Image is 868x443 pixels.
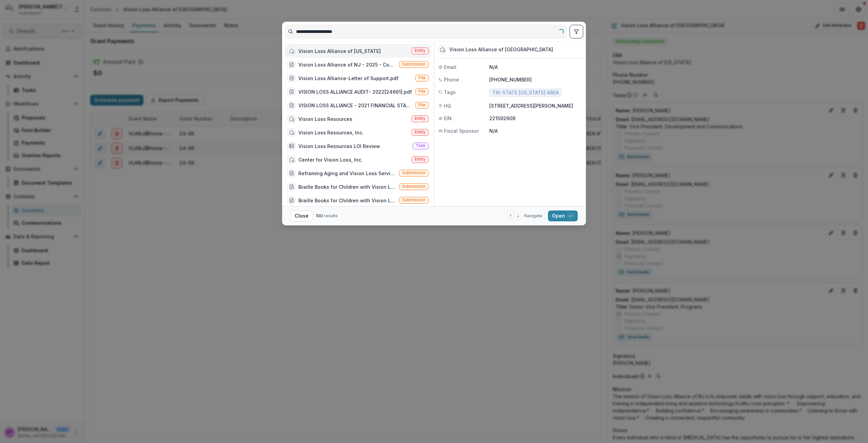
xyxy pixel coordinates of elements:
div: Center for Vision Loss, Inc. [298,156,362,163]
span: File [418,89,426,94]
div: Vision Loss Alliance of [US_STATE] [298,48,381,55]
span: TRI-STATE [US_STATE] AREA [492,90,559,96]
span: File [418,103,426,107]
div: Reframing Aging and Vision Loss Services through Data Collection and Analysis - 70885839 (22-09) [298,170,396,177]
div: Braille Books for Children with Vision Loss and Teachers of the Visually Impaired (Renewal) (25-11) [298,183,396,190]
div: VISION LOSS ALLIANCE AUDIT- 2022[24661].pdf [298,88,412,95]
div: VISION LOSS ALLIANCE - 2021 FINANCIAL STATEMENTS.pdf [298,102,413,109]
button: Close [290,210,313,221]
span: Task [416,143,426,148]
span: Entity [415,48,426,53]
p: 221592609 [489,115,582,122]
span: Navigate [524,213,542,219]
div: Braille Books for Children with Vision Loss and Teachers of the Visually Impaired - 87932929 (23-19) [298,197,396,204]
p: [STREET_ADDRESS][PERSON_NAME] [489,102,582,109]
button: toggle filters [570,25,583,38]
div: Vision Loss Alliance of NJ - 2025 - Concept Note Template [298,61,396,68]
div: Vision Loss Alliance-Letter of Support.pdf [298,75,398,82]
span: Entity [415,116,426,121]
p: [PHONE_NUMBER] [489,76,582,83]
span: File [418,75,426,80]
p: N/A [489,63,582,71]
div: Vision Loss Resources [298,115,352,123]
span: 100 [316,213,323,218]
span: Fiscal Sponsor [444,127,479,134]
div: Vision Loss Alliance of [GEOGRAPHIC_DATA] [449,47,553,53]
span: Entity [415,157,426,162]
span: Submission [402,198,426,202]
div: Vision Loss Resources, Inc. [298,129,363,136]
p: N/A [489,127,582,134]
span: Tags [444,89,456,96]
div: Vision Loss Resources LOI Review [298,143,380,150]
span: HQ [444,102,451,109]
button: Open [548,210,578,221]
span: Entity [415,130,426,134]
span: Submission [402,184,426,189]
span: Submission [402,170,426,175]
span: results [324,213,338,218]
span: Submission [402,62,426,67]
span: Phone [444,76,459,83]
span: Email [444,63,456,71]
span: EIN [444,115,452,122]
